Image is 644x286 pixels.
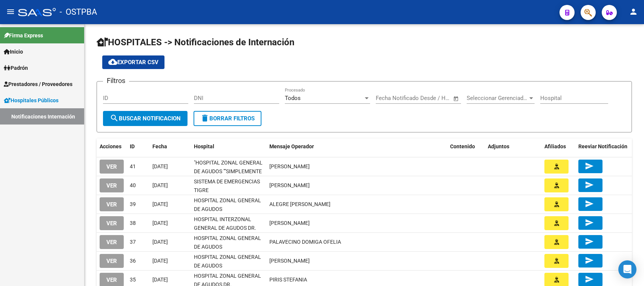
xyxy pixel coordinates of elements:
span: GIL JOSE JONATHAN [269,258,310,264]
span: Prestadores / Proveedores [4,80,72,88]
span: 40 [130,182,136,188]
span: VER [106,258,117,264]
mat-icon: delete [200,114,209,123]
button: VER [100,216,124,230]
span: Acciones [100,143,121,149]
span: HOSPITAL ZONAL GENERAL DE AGUDOS DESCENTRALIZADO EVITA PUEBLO [194,235,261,267]
span: 38 [130,220,136,226]
div: [DATE] [152,275,188,284]
h3: Filtros [103,75,129,86]
mat-icon: send [585,218,594,227]
button: VER [100,160,124,174]
mat-icon: send [585,199,594,208]
mat-icon: person [629,7,638,16]
button: Borrar Filtros [194,111,261,126]
span: ID [130,143,135,149]
span: Contenido [450,143,475,149]
span: VER [106,201,117,208]
span: HERRERA JONAS EZEQUIEL [269,220,310,226]
div: [DATE] [152,219,188,228]
span: Inicio [4,48,23,56]
span: 39 [130,201,136,207]
span: ZABALA MICAELA BELEN [269,163,310,169]
datatable-header-cell: Fecha [149,138,191,155]
mat-icon: send [585,237,594,246]
div: [DATE] [152,257,188,265]
datatable-header-cell: Mensaje Operador [266,138,447,155]
span: CROTTI AYELEN [269,182,310,188]
mat-icon: menu [6,7,15,16]
span: VER [106,163,117,170]
span: Adjuntos [488,143,509,149]
span: Hospitales Públicos [4,96,58,105]
span: VER [106,220,117,227]
span: ALEGRE CARLA GABRIELA [269,201,330,207]
span: Hospital [194,143,214,149]
span: - OSTPBA [60,4,97,20]
datatable-header-cell: Adjuntos [485,138,541,155]
span: Firma Express [4,31,43,40]
span: HOSPITAL INTERZONAL GENERAL DE AGUDOS DR. FIORITO [194,216,256,240]
span: PIRIS STEFANIA [269,277,307,283]
button: VER [100,235,124,249]
button: VER [100,178,124,192]
button: VER [100,254,124,268]
datatable-header-cell: Reeviar Notificación [575,138,632,155]
mat-icon: send [585,180,594,189]
button: VER [100,197,124,211]
datatable-header-cell: Hospital [191,138,266,155]
span: Padrón [4,64,28,72]
span: Seleccionar Gerenciador [467,95,528,101]
mat-icon: search [110,114,119,123]
datatable-header-cell: Contenido [447,138,485,155]
span: SISTEMA DE EMERGENCIAS TIGRE [194,178,260,193]
mat-icon: send [585,161,594,171]
span: Afiliados [544,143,566,149]
mat-icon: cloud_download [108,57,117,66]
span: Fecha [152,143,167,149]
div: Open Intercom Messenger [618,260,636,278]
span: Reeviar Notificación [578,143,627,149]
button: Buscar Notificacion [103,111,188,126]
span: 41 [130,163,136,169]
span: "HOSPITAL ZONAL GENERAL DE AGUDOS ""SIMPLEMENTE EVITA""" [194,160,263,183]
button: Exportar CSV [102,55,164,69]
span: HOSPITAL ZONAL GENERAL DE AGUDOS DESCENTRALIZADO EVITA PUEBLO [194,254,261,286]
span: VER [106,239,117,246]
input: Fecha inicio [376,95,406,101]
datatable-header-cell: Afiliados [541,138,575,155]
div: [DATE] [152,181,188,190]
span: Borrar Filtros [200,115,255,122]
input: Fecha fin [413,95,450,101]
span: Exportar CSV [108,59,158,66]
div: [DATE] [152,162,188,171]
mat-icon: send [585,256,594,265]
span: Buscar Notificacion [110,115,181,122]
span: PALAVECINO DOMIGA OFELIA [269,239,341,245]
span: 37 [130,239,136,245]
span: 35 [130,277,136,283]
span: HOSPITALES -> Notificaciones de Internación [97,37,294,48]
div: [DATE] [152,238,188,246]
span: VER [106,182,117,189]
datatable-header-cell: ID [127,138,149,155]
div: [DATE] [152,200,188,209]
span: Mensaje Operador [269,143,314,149]
span: 36 [130,258,136,264]
button: Open calendar [452,94,461,103]
mat-icon: send [585,275,594,284]
datatable-header-cell: Acciones [97,138,127,155]
span: HOSPITAL ZONAL GENERAL DE AGUDOS [PERSON_NAME] [194,197,261,221]
span: Todos [285,95,301,101]
span: VER [106,277,117,283]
